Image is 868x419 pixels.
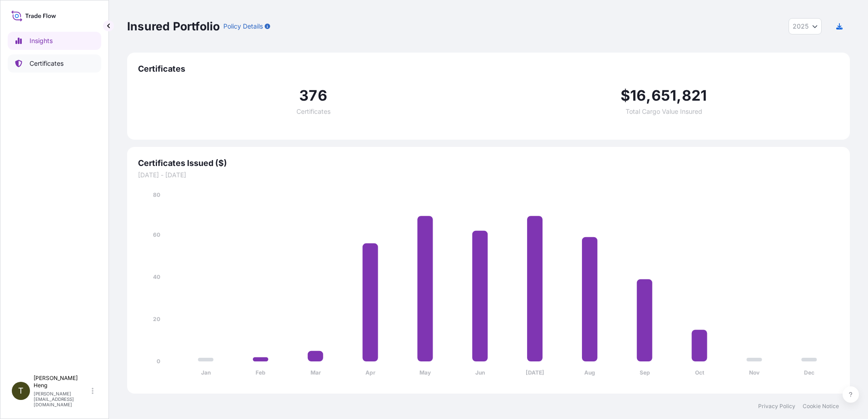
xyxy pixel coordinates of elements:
[646,88,651,103] span: ,
[256,369,266,376] tspan: Feb
[138,63,839,74] span: Certificates
[299,88,327,103] span: 376
[8,54,101,73] a: Certificates
[475,369,485,376] tspan: Jun
[365,369,375,376] tspan: Apr
[621,88,630,103] span: $
[153,273,160,280] tspan: 40
[793,22,809,31] span: 2025
[201,369,211,376] tspan: Jan
[676,88,681,103] span: ,
[153,231,160,238] tspan: 60
[8,32,101,50] a: Insights
[682,88,707,103] span: 821
[695,369,705,376] tspan: Oct
[153,316,160,322] tspan: 20
[30,59,64,68] p: Certificates
[803,403,839,410] a: Cookie Notice
[626,108,702,115] span: Total Cargo Value Insured
[34,375,90,389] p: [PERSON_NAME] Heng
[34,391,90,407] p: [PERSON_NAME][EMAIL_ADDRESS][DOMAIN_NAME]
[223,22,263,31] p: Policy Details
[419,369,431,376] tspan: May
[157,358,160,365] tspan: 0
[30,36,53,45] p: Insights
[18,386,24,395] span: T
[127,19,220,34] p: Insured Portfolio
[296,108,330,115] span: Certificates
[789,18,822,34] button: Year Selector
[651,88,677,103] span: 651
[526,369,544,376] tspan: [DATE]
[804,369,814,376] tspan: Dec
[749,369,760,376] tspan: Nov
[311,369,321,376] tspan: Mar
[758,403,795,410] a: Privacy Policy
[138,158,839,169] span: Certificates Issued ($)
[630,88,646,103] span: 16
[584,369,595,376] tspan: Aug
[640,369,650,376] tspan: Sep
[138,171,839,180] span: [DATE] - [DATE]
[153,191,160,198] tspan: 80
